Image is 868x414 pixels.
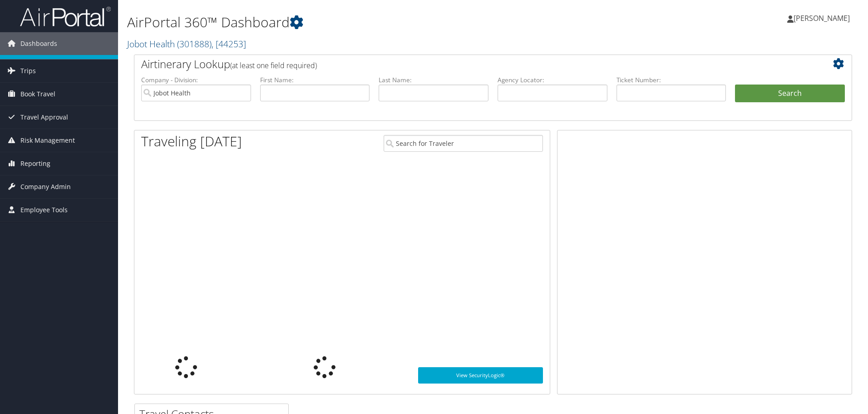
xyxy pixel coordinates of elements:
[177,38,212,50] span: ( 301888 )
[616,75,726,85] label: Ticket Number:
[379,75,488,85] label: Last Name:
[384,135,543,152] input: Search for Traveler
[418,367,543,384] a: View SecurityLogic®
[127,13,615,32] h1: AirPortal 360™ Dashboard
[230,60,317,70] span: (at least one field required)
[20,199,68,221] span: Employee Tools
[20,6,111,27] img: airportal-logo.png
[141,132,242,151] h1: Traveling [DATE]
[260,75,370,85] label: First Name:
[141,75,251,85] label: Company - Division:
[794,13,850,23] span: [PERSON_NAME]
[20,60,36,82] span: Trips
[735,85,845,103] button: Search
[20,129,75,152] span: Risk Management
[141,56,785,72] h2: Airtinerary Lookup
[498,75,607,85] label: Agency Locator:
[787,5,859,32] a: [PERSON_NAME]
[20,152,50,175] span: Reporting
[20,106,68,129] span: Travel Approval
[212,38,246,50] span: , [ 44253 ]
[20,175,71,198] span: Company Admin
[20,83,55,105] span: Book Travel
[20,32,57,55] span: Dashboards
[127,38,246,50] a: Jobot Health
